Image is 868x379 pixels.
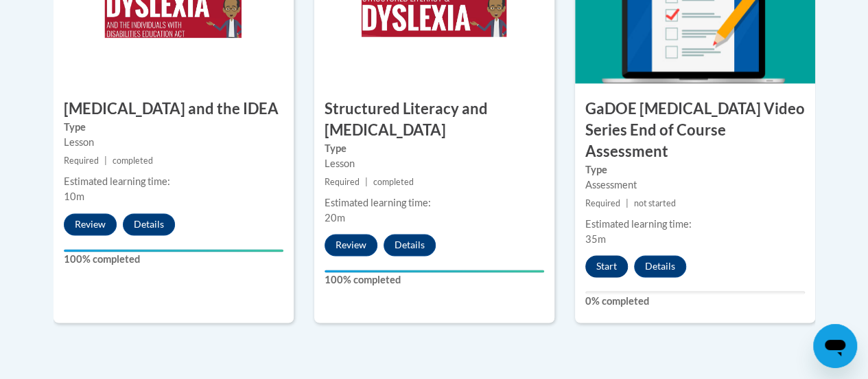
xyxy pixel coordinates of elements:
span: Required [64,155,99,166]
div: Estimated learning time: [64,174,283,189]
label: Type [585,162,805,177]
span: 20m [325,212,345,224]
h3: [MEDICAL_DATA] and the IDEA [54,98,294,120]
div: Assessment [585,177,805,193]
div: Lesson [325,156,544,171]
h3: Structured Literacy and [MEDICAL_DATA] [314,98,554,141]
label: Type [64,120,283,135]
button: Start [585,255,628,277]
label: 100% completed [325,272,544,288]
span: | [365,177,368,187]
button: Details [123,213,175,235]
h3: GaDOE [MEDICAL_DATA] Video Series End of Course Assessment [575,98,815,162]
button: Review [64,213,117,235]
span: 10m [64,191,84,202]
button: Details [384,234,436,256]
div: Your progress [325,270,544,272]
div: Lesson [64,135,283,150]
label: Type [325,141,544,156]
div: Your progress [64,249,283,252]
label: 100% completed [64,252,283,267]
label: 0% completed [585,294,805,309]
span: 35m [585,233,606,245]
span: | [626,198,629,208]
div: Estimated learning time: [325,195,544,210]
span: completed [113,155,153,166]
span: | [104,155,107,166]
button: Review [325,234,377,256]
button: Details [634,255,686,277]
span: Required [585,198,620,208]
div: Estimated learning time: [585,217,805,232]
span: completed [373,177,414,187]
span: not started [634,198,676,208]
iframe: Button to launch messaging window [813,324,857,368]
span: Required [325,177,360,187]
